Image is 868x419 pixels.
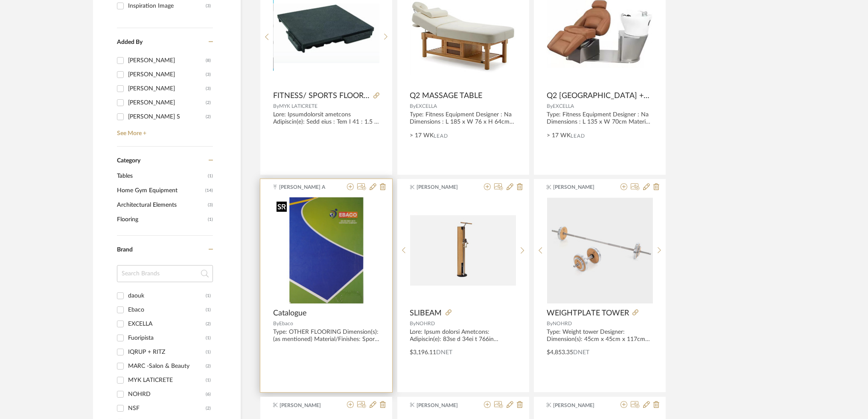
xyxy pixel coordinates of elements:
div: (1) [206,345,211,359]
div: [PERSON_NAME] S [128,110,206,124]
span: [PERSON_NAME] A [279,183,333,191]
div: (2) [206,402,211,415]
div: Type: Fitness Equipment Designer : Na Dimensions : L 185 x W 76 x H 64cm Material & Finish : Na P... [410,111,516,126]
input: Search Brands [117,265,213,282]
span: Flooring [117,212,206,227]
span: Catalogue [273,309,307,318]
span: [PERSON_NAME] [553,183,607,191]
span: Q2 MASSAGE TABLE [410,91,483,101]
span: [PERSON_NAME] [553,402,607,409]
div: (2) [206,359,211,373]
img: WEIGHTPLATE TOWER [547,198,653,303]
img: Catalogue [273,197,379,303]
span: By [273,104,279,109]
div: NSF [128,402,206,415]
div: EXCELLA [128,317,206,331]
span: MYK LATICRETE [279,104,317,109]
span: By [547,104,553,109]
span: WEIGHTPLATE TOWER [547,309,629,318]
div: [PERSON_NAME] [128,82,206,95]
div: MYK LATICRETE [128,373,206,387]
div: (2) [206,110,211,124]
span: Home Gym Equipment [117,183,203,198]
span: By [273,321,279,326]
div: [PERSON_NAME] [128,96,206,110]
span: NOHRD [553,321,572,326]
span: EXCELLA [416,104,437,109]
div: Type: Fitness Equipment Designer : Na Dimensions : L 135 x W 70cm Material & Finish : Na Product ... [547,111,653,126]
div: MARC -Salon & Beauty [128,359,206,373]
span: EXCELLA [553,104,574,109]
div: (3) [206,82,211,95]
span: Tables [117,169,206,183]
div: NOHRD [128,387,206,401]
div: (1) [206,303,211,317]
img: FITNESS/ SPORTS FLOORING – SOUND +VIBRATION ISOLATION MAT [274,3,379,63]
span: Q2 [GEOGRAPHIC_DATA] +FOOT TABLE [547,91,650,101]
span: Architectural Elements [117,198,206,212]
span: Added By [117,39,143,45]
div: (8) [206,54,211,67]
div: Type: OTHER FLOORING Dimension(s): (as mentioned) Material/Finishes: Sports & Gymnasium Flooring ... [273,329,379,343]
div: Lore: Ipsumdolorsit ametcons Adipiscin(e): Sedd eius : Tem I 41 : 1.5 u 0.6 l Etd M 47 : 8.6 a e ... [273,111,379,126]
span: [PERSON_NAME] [280,402,334,409]
span: Ebaco [279,321,293,326]
span: [PERSON_NAME] [417,183,470,191]
div: [PERSON_NAME] [128,54,206,67]
span: DNET [573,350,589,355]
span: Lead [571,133,585,139]
a: See More + [115,124,213,137]
div: Ebaco [128,303,206,317]
div: 0 [273,197,379,304]
div: (6) [206,387,211,401]
span: > 17 WK [547,131,571,140]
div: [PERSON_NAME] [128,68,206,81]
div: (3) [206,68,211,81]
div: (2) [206,96,211,110]
span: (14) [205,184,213,197]
span: NOHRD [416,321,435,326]
span: (3) [208,198,213,212]
span: Lead [434,133,449,139]
div: (1) [206,331,211,345]
img: SLIBEAM [410,215,516,286]
span: $3,196.11 [410,350,437,355]
div: Lore: Ipsum dolorsi Ametcons: Adipiscin(e): 83se d 34ei t 766in Utlabore/Etdolore: Mag, Aliqua, E... [410,329,516,343]
span: SLIBEAM [410,309,442,318]
div: (1) [206,289,211,303]
div: Fuoripista [128,331,206,345]
div: daouk [128,289,206,303]
span: By [410,321,416,326]
span: By [410,104,416,109]
span: By [547,321,553,326]
div: (1) [206,373,211,387]
span: FITNESS/ SPORTS FLOORING – SOUND +VIBRATION ISOLATION MAT [273,91,370,101]
span: (1) [208,213,213,226]
div: IQRUP + RITZ [128,345,206,359]
span: $4,853.35 [547,350,573,355]
span: (1) [208,169,213,183]
span: Category [117,157,140,165]
span: Brand [117,247,133,253]
div: (2) [206,317,211,331]
div: Type: Weight tower Designer: Dimension(s): 45cm x 45cm x 117cm Material/Finishes: Oak, Walnut, Ch... [547,329,653,343]
span: DNET [437,350,453,355]
span: [PERSON_NAME] [417,402,470,409]
span: > 17 WK [410,131,434,140]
